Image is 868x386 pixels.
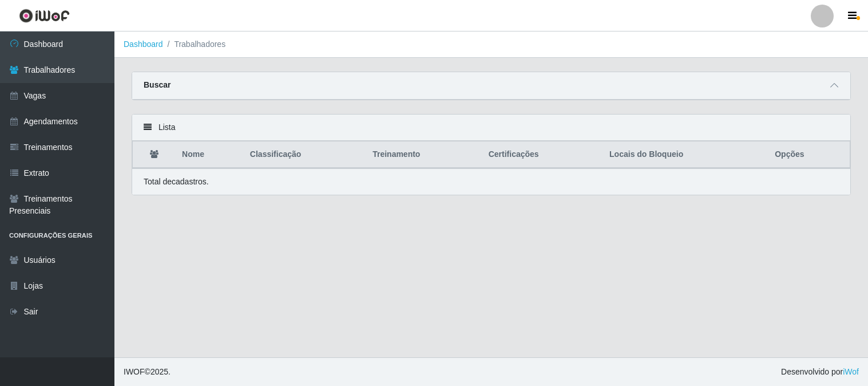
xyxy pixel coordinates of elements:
[114,31,868,58] nav: breadcrumb
[19,9,70,23] img: CoreUI Logo
[132,115,850,141] div: Lista
[175,141,243,168] th: Nome
[843,367,859,376] a: iWof
[482,141,603,168] th: Certificações
[366,141,482,168] th: Treinamento
[144,176,209,188] p: Total de cadastros.
[603,141,768,168] th: Locais do Bloqueio
[781,366,859,378] span: Desenvolvido por
[163,38,226,50] li: Trabalhadores
[124,40,163,49] a: Dashboard
[768,141,850,168] th: Opções
[124,366,171,378] span: © 2025 .
[243,141,366,168] th: Classificação
[124,367,145,376] span: IWOF
[144,80,171,89] strong: Buscar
